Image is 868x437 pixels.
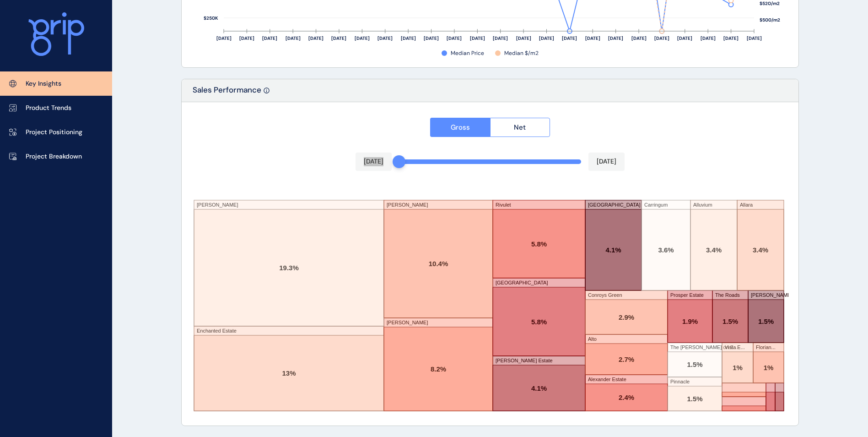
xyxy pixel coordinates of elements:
[514,123,526,132] span: Net
[451,49,484,57] span: Median Price
[451,123,470,132] span: Gross
[760,17,780,23] text: $500/m2
[504,49,539,57] span: Median $/m2
[364,157,383,166] p: [DATE]
[760,0,780,6] text: $520/m2
[26,104,71,113] p: Product Trends
[26,79,61,88] p: Key Insights
[26,152,82,161] p: Project Breakdown
[597,157,616,166] p: [DATE]
[193,85,261,102] p: Sales Performance
[430,118,490,137] button: Gross
[26,128,82,137] p: Project Positioning
[490,118,550,137] button: Net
